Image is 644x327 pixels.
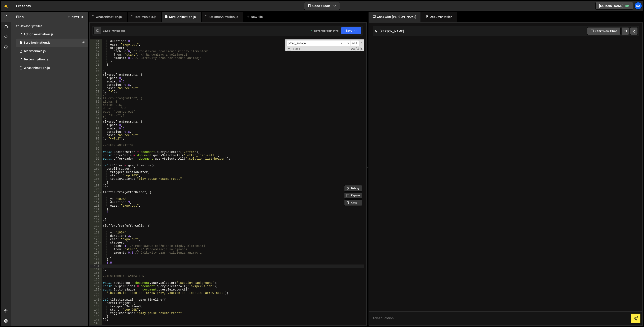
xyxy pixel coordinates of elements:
[287,47,291,51] span: Toggle Replace mode
[110,29,125,33] div: 1 minute ago
[16,55,88,64] div: 16268/43879.js
[90,275,102,278] div: 134
[634,2,642,10] a: Ka
[90,181,102,184] div: 106
[90,50,102,53] div: 67
[90,120,102,124] div: 88
[360,47,363,51] span: Search In Selection
[90,281,102,285] div: 136
[90,234,102,238] div: 122
[247,15,264,19] div: New File
[90,221,102,224] div: 118
[90,295,102,298] div: 140
[90,66,102,70] div: 72
[90,311,102,315] div: 145
[90,113,102,117] div: 86
[90,258,102,261] div: 129
[90,90,102,93] div: 79
[286,40,339,46] input: Search for
[90,318,102,322] div: 147
[90,211,102,214] div: 115
[90,228,102,231] div: 120
[16,14,24,19] h2: Files
[20,42,22,45] span: 1
[90,150,102,154] div: 97
[90,137,102,140] div: 93
[90,103,102,107] div: 83
[90,244,102,248] div: 125
[90,80,102,83] div: 76
[90,254,102,258] div: 128
[90,134,102,137] div: 92
[90,218,102,221] div: 117
[90,214,102,218] div: 116
[90,140,102,144] div: 94
[90,73,102,77] div: 74
[90,207,102,211] div: 114
[595,2,633,10] a: [DOMAIN_NAME]
[339,40,345,46] span: ​
[90,194,102,197] div: 110
[90,107,102,110] div: 84
[90,197,102,201] div: 111
[90,315,102,318] div: 146
[90,127,102,130] div: 90
[16,30,88,39] div: 16268/43877.js
[67,15,83,18] button: New File
[90,83,102,87] div: 77
[345,40,351,46] span: ​
[90,298,102,301] div: 141
[90,167,102,171] div: 102
[90,130,102,134] div: 91
[341,27,361,34] button: Save
[90,285,102,288] div: 137
[375,29,404,33] h2: [PERSON_NAME]
[90,87,102,90] div: 78
[90,164,102,167] div: 101
[369,12,421,22] div: Chat with [PERSON_NAME]
[16,47,88,55] div: 16268/43876.js
[90,56,102,60] div: 69
[90,154,102,157] div: 98
[16,64,88,72] div: 16268/43880.js
[90,40,102,43] div: 64
[356,47,360,51] span: Whole Word Search
[90,100,102,103] div: 82
[90,177,102,181] div: 105
[90,124,102,127] div: 89
[90,261,102,264] div: 130
[90,268,102,271] div: 132
[90,322,102,325] div: 148
[90,160,102,164] div: 100
[90,288,102,291] div: 138
[90,171,102,174] div: 103
[209,15,238,19] div: ActionsAnimation.js
[24,33,53,36] div: ActionsAnimation.js
[90,63,102,66] div: 71
[346,47,350,51] span: RegExp Search
[90,224,102,228] div: 119
[344,192,362,199] button: Explain
[96,15,122,19] div: WhatAnimation.js
[90,46,102,50] div: 66
[90,264,102,268] div: 131
[90,248,102,251] div: 126
[587,27,621,35] button: Start new chat
[90,278,102,281] div: 135
[90,191,102,194] div: 109
[351,47,355,51] span: CaseSensitive Search
[134,15,156,19] div: Testimonials.js
[16,39,88,47] div: 16268/43878.js
[90,157,102,160] div: 99
[24,58,48,61] div: TextAnimation.js
[90,201,102,204] div: 112
[24,41,51,45] div: ScrollAnimation.js
[90,271,102,275] div: 133
[90,204,102,207] div: 113
[344,199,362,206] button: Copy
[90,93,102,97] div: 80
[24,49,46,53] div: Testimonials.js
[90,117,102,120] div: 87
[90,291,102,295] div: 139
[103,29,125,33] div: Saved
